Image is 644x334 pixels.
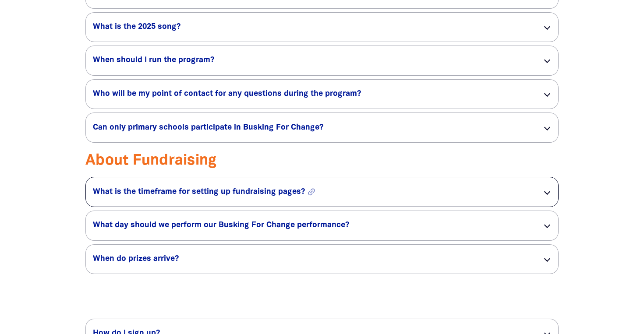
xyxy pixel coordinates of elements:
h5: When should I run the program? [93,55,528,66]
h5: Who will be my point of contact for any questions during the program? [93,89,528,99]
h5: What is the timeframe for setting up fundraising pages? [93,187,528,197]
h5: Can only primary schools participate in Busking For Change? [93,123,528,133]
button: link [307,187,344,197]
h5: What is the 2025 song? [93,22,528,32]
h5: When do prizes arrive? [93,254,528,264]
span: About Fundraising [85,154,217,168]
i: link [305,185,318,198]
h5: What day should we perform our Busking For Change performance? [93,220,528,231]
